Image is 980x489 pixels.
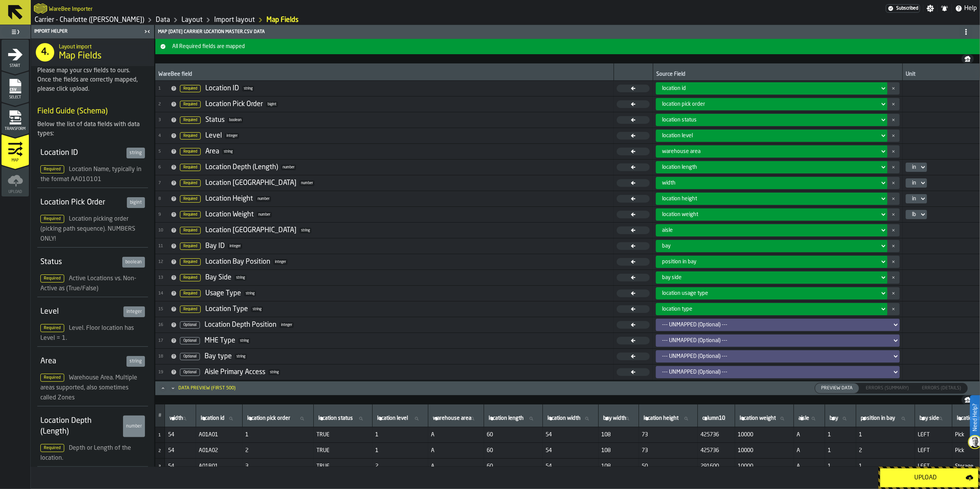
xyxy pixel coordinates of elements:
li: menu Upload [2,166,29,196]
div: DropdownMenuValue- [662,353,889,359]
span: 73 [642,447,695,454]
span: 14 [158,291,168,296]
span: 17 [158,338,168,343]
div: DropdownMenuValue-bay [662,243,877,249]
span: Optional [180,321,200,329]
span: label [547,415,581,421]
span: label [830,415,838,421]
span: 1 [376,447,425,454]
div: Location ID [205,84,239,93]
span: label [201,415,225,421]
span: Map [2,158,29,163]
span: 54 [168,432,193,438]
div: DropdownMenuValue-location length [662,164,877,170]
span: Required [180,211,201,218]
div: Level [205,131,222,140]
div: Usage Type [205,289,241,298]
span: string [235,275,246,281]
span: Optional [180,369,200,376]
input: label [738,414,790,424]
span: 18 [158,354,168,359]
span: 54 [168,447,193,454]
span: label [247,415,290,421]
button: button- [887,82,900,95]
button: button- [887,287,900,299]
div: thumb [815,383,859,393]
span: 1 [158,433,161,437]
div: Menu Subscription [886,4,920,13]
h3: Field Guide (Schema) [37,106,148,117]
span: 11 [158,244,168,249]
div: bigint [127,197,145,208]
span: label [433,415,471,421]
div: Bay ID [205,242,225,250]
div: Status [205,116,225,124]
div: DropdownMenuValue-location height [662,196,877,202]
span: 6 [158,165,168,170]
li: menu Start [2,40,29,70]
span: integer [225,133,239,139]
div: DropdownMenuValue- [656,334,900,347]
span: Depth or Length of the location. [40,445,131,461]
div: MHE Type [205,336,235,345]
span: Location Name, typically in the format AA010101 [40,166,141,183]
button: button- [962,54,974,63]
button: button- [887,224,900,236]
div: DropdownMenuValue-location level [662,133,877,139]
span: 13 [158,275,168,280]
li: menu Transform [2,103,29,133]
span: Help [964,4,977,13]
span: aisle [662,227,673,233]
header: Import Helper [31,25,154,38]
span: 16 [158,323,168,328]
span: 108 [602,447,636,454]
input: label [859,414,912,424]
span: Required [180,290,201,297]
span: TRUE [317,432,369,438]
div: Aisle Primary Access [205,368,265,376]
a: link-to-/wh/i/e074fb63-00ea-4531-a7c9-ea0a191b3e4f/import/layout [266,16,298,24]
span: Required [180,306,201,313]
span: label [377,415,408,421]
div: Below the list of data fields with data types: [37,120,148,138]
span: 10000 [738,447,791,454]
button: button- [962,395,974,404]
span: Required [180,274,201,281]
span: location height [662,196,697,202]
span: 108 [602,432,636,438]
div: Area [205,147,219,156]
a: link-to-/wh/i/e074fb63-00ea-4531-a7c9-ea0a191b3e4f/settings/billing [886,4,920,13]
div: Location ID [40,148,123,158]
div: Location [GEOGRAPHIC_DATA] [205,179,296,187]
div: DropdownMenuValue- [656,350,900,363]
span: string [244,291,256,296]
div: DropdownMenuValue-lb [906,210,927,219]
li: menu Map [2,134,29,165]
div: DropdownMenuValue-location weight [656,208,887,221]
div: Once the fields are correctly mapped, please click upload. [37,75,148,94]
span: Required [180,101,201,108]
a: link-to-/wh/i/e074fb63-00ea-4531-a7c9-ea0a191b3e4f/designer [181,16,203,24]
button: button- [887,303,900,315]
span: Errors (Details) [919,385,964,392]
span: bay side [662,274,682,281]
div: 4. [36,43,54,62]
button: Maximize [158,384,168,392]
div: DropdownMenuValue-location type [662,306,877,312]
button: button- [887,240,900,252]
span: Required [40,165,64,173]
span: 60 [487,432,540,438]
div: DropdownMenuValue-width [656,177,887,189]
label: Need Help? [971,396,979,439]
span: Level. Floor location has Level = 1. [40,325,134,341]
label: button-toggle-Notifications [938,5,952,12]
div: Bay Side [205,273,231,282]
span: string [242,86,254,91]
span: A [431,432,481,438]
span: 425736 [701,447,732,454]
div: DropdownMenuValue-location id [662,85,877,91]
div: DropdownMenuValue- [662,369,889,375]
span: Required [180,227,201,234]
input: label [199,414,239,424]
span: Errors (Summary) [863,385,912,392]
